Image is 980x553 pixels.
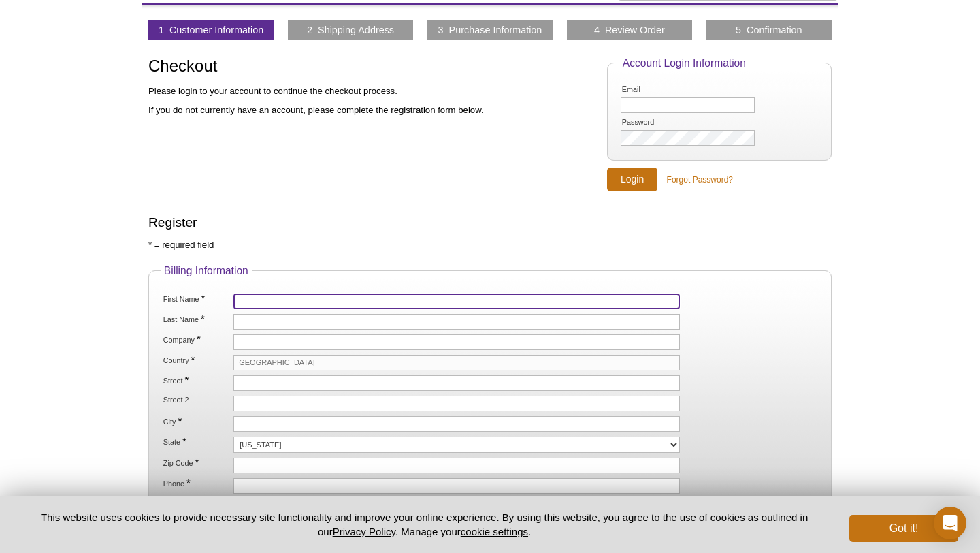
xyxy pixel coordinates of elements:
label: Password [621,118,690,127]
label: Last Name [162,314,231,324]
label: Zip Code [162,458,231,468]
a: 3 Purchase Information [438,24,542,36]
label: Phone [162,478,231,488]
input: Login [607,168,657,191]
p: This website uses cookies to provide necessary site functionality and improve your online experie... [22,510,827,539]
label: City [162,416,231,426]
label: Street 2 [162,396,231,405]
a: 5 Confirmation [736,24,802,36]
label: First Name [162,294,231,304]
a: 4 Review Order [594,24,665,36]
label: Street [162,375,231,385]
a: 2 Shipping Address [307,24,394,36]
legend: Account Login Information [619,57,749,69]
a: Forgot Password? [667,174,733,186]
a: Privacy Policy [333,526,395,537]
button: Got it! [849,515,958,542]
label: Company [162,334,231,345]
h2: Register [148,217,832,229]
button: cookie settings [461,526,528,537]
h1: Checkout [148,57,593,77]
p: If you do not currently have an account, please complete the registration form below. [148,104,593,116]
label: State [162,437,231,447]
p: Please login to your account to continue the checkout process. [148,85,593,97]
p: * = required field [148,239,832,251]
div: Open Intercom Messenger [934,507,966,539]
a: 1 Customer Information [159,24,263,36]
label: Email [621,85,690,94]
label: Country [162,355,231,365]
legend: Billing Information [161,265,252,277]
